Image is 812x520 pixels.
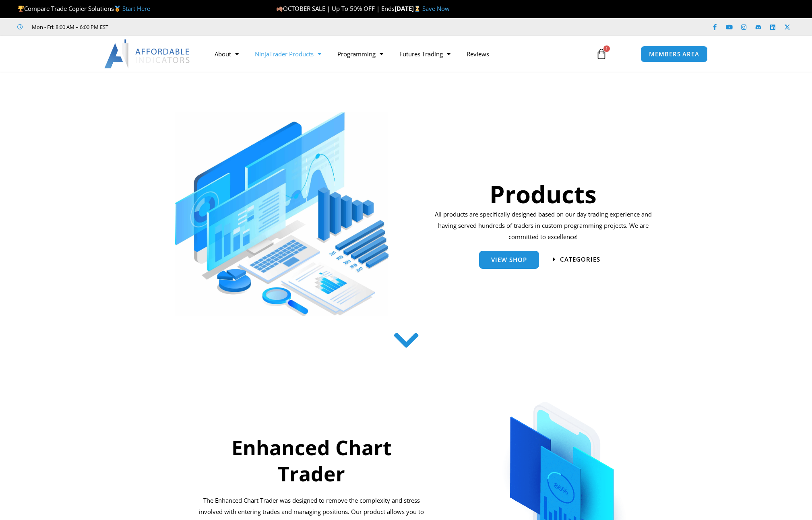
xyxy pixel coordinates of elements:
[414,6,420,12] img: ⌛
[207,45,587,63] nav: Menu
[276,4,395,12] span: OCTOBER SALE | Up To 50% OFF | Ends
[114,6,120,12] img: 🥇
[422,4,450,12] a: Save Now
[584,42,619,66] a: 1
[560,256,600,262] span: categories
[207,45,247,63] a: About
[649,51,699,57] span: MEMBERS AREA
[104,39,191,68] img: LogoAI | Affordable Indicators – NinjaTrader
[641,46,708,62] a: MEMBERS AREA
[329,45,391,63] a: Programming
[277,6,283,12] img: 🍂
[395,4,422,12] strong: [DATE]
[120,23,240,31] iframe: Customer reviews powered by Trustpilot
[30,22,108,32] span: Mon - Fri: 8:00 AM – 6:00 PM EST
[18,6,24,12] img: 🏆
[432,177,655,211] h1: Products
[247,45,329,63] a: NinjaTrader Products
[198,435,426,487] h2: Enhanced Chart Trader
[122,4,150,12] a: Start Here
[432,209,655,243] p: All products are specifically designed based on our day trading experience and having served hund...
[459,45,497,63] a: Reviews
[603,45,610,52] span: 1
[479,251,539,269] a: View Shop
[391,45,459,63] a: Futures Trading
[175,112,388,316] img: ProductsSection scaled | Affordable Indicators – NinjaTrader
[17,4,150,12] span: Compare Trade Copier Solutions
[553,256,600,262] a: categories
[491,257,527,263] span: View Shop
